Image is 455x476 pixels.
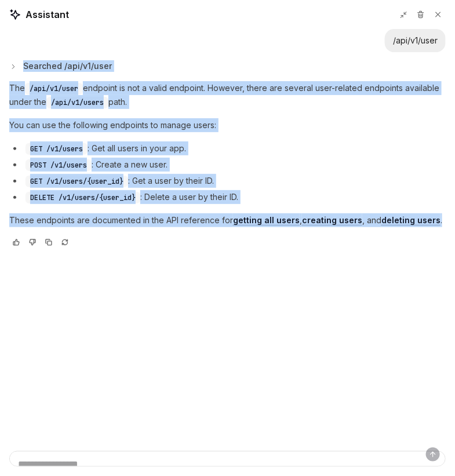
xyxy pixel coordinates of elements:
[30,177,123,186] span: GET /v1/users/{user_id}
[426,448,440,462] button: Send message
[381,215,441,226] a: deleting users
[51,98,104,107] span: /api/v1/users
[302,215,362,226] a: creating users
[233,215,300,226] a: getting all users
[9,213,446,227] p: These endpoints are documented in the API reference for , , and .
[30,161,87,170] span: POST /v1/users
[23,60,112,72] span: Searched /api/v1/user
[30,144,83,154] span: GET /v1/users
[30,193,136,202] span: DELETE /v1/users/{user_id}
[9,118,446,132] p: You can use the following endpoints to manage users:
[9,190,446,204] li: : Delete a user by their ID.
[393,35,438,46] div: /api/v1/user
[9,158,446,172] li: : Create a new user.
[9,81,446,109] p: The endpoint is not a valid endpoint. However, there are several user-related endpoints available...
[9,174,446,188] li: : Get a user by their ID.
[9,141,446,155] li: : Get all users in your app.
[9,60,446,72] button: Searched /api/v1/user
[26,8,69,21] span: Assistant
[30,84,78,93] span: /api/v1/user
